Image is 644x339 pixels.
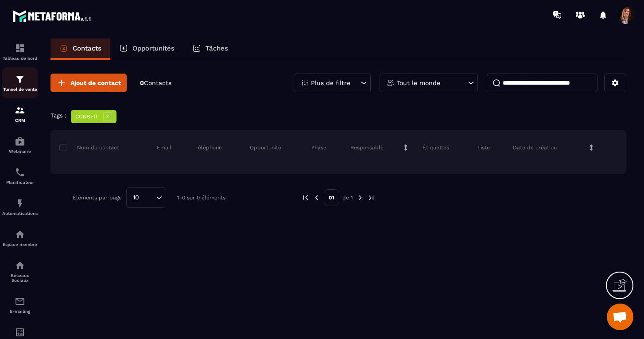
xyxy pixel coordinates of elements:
img: scheduler [15,167,25,178]
a: formationformationTableau de bord [2,36,38,67]
p: Webinaire [2,149,38,154]
img: social-network [15,260,25,271]
p: Automatisations [2,211,38,216]
p: Contacts [73,44,101,52]
p: Éléments par page [73,195,122,201]
p: 1-0 sur 0 éléments [177,195,225,201]
p: CRM [2,118,38,123]
a: social-networksocial-networkRéseaux Sociaux [2,253,38,289]
a: formationformationCRM [2,98,38,129]
p: Tout le monde [397,80,440,86]
a: schedulerschedulerPlanificateur [2,160,38,191]
div: Search for option [126,187,166,208]
img: accountant [15,327,25,338]
p: Tâches [206,44,228,52]
p: Étiquettes [423,144,449,151]
p: E-mailing [2,309,38,314]
img: automations [15,136,25,147]
p: Opportunité [250,144,281,151]
a: Contacts [50,39,110,60]
p: CONSEIL [75,113,99,120]
img: prev [302,194,310,202]
p: Nom du contact [59,144,119,151]
p: Email [157,144,171,151]
img: formation [15,105,25,116]
a: Ouvrir le chat [607,304,633,330]
p: Liste [477,144,490,151]
p: Tunnel de vente [2,87,38,92]
p: Responsable [350,144,384,151]
a: formationformationTunnel de vente [2,67,38,98]
a: automationsautomationsAutomatisations [2,191,38,222]
p: Réseaux Sociaux [2,273,38,283]
img: automations [15,198,25,209]
span: 10 [130,193,142,203]
p: Tags : [50,112,66,119]
img: email [15,296,25,307]
p: Planificateur [2,180,38,185]
img: next [367,194,375,202]
a: emailemailE-mailing [2,289,38,320]
a: automationsautomationsWebinaire [2,129,38,160]
p: 0 [140,79,171,87]
a: Tâches [183,39,237,60]
p: Plus de filtre [311,80,350,86]
img: prev [313,194,321,202]
img: formation [15,74,25,85]
img: logo [12,8,92,24]
span: Contacts [144,79,171,86]
p: Date de création [513,144,557,151]
input: Search for option [142,193,154,203]
img: next [356,194,364,202]
button: Ajout de contact [50,74,127,92]
p: Espace membre [2,242,38,247]
p: Tableau de bord [2,56,38,61]
p: de 1 [342,194,353,201]
p: 01 [324,189,339,206]
p: Téléphone [195,144,222,151]
a: automationsautomationsEspace membre [2,222,38,253]
img: formation [15,43,25,54]
span: Ajout de contact [70,78,121,87]
p: Opportunités [132,44,175,52]
p: Phase [311,144,326,151]
img: automations [15,229,25,240]
a: Opportunités [110,39,183,60]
